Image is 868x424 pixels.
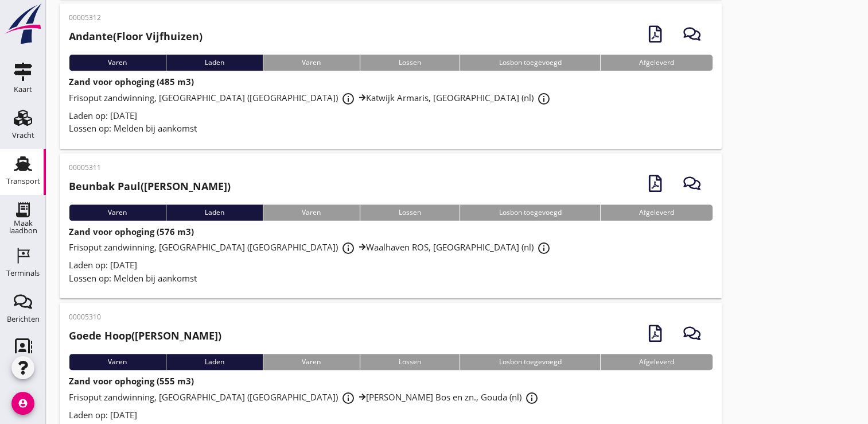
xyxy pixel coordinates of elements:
[263,55,360,71] div: Varen
[7,315,40,323] div: Berichten
[263,205,360,221] div: Varen
[2,3,44,45] img: logo-small.a267ee39.svg
[69,13,203,23] p: 00005312
[341,241,355,255] i: info_outline
[69,122,197,134] span: Lossen op: Melden bij aankomst
[11,392,34,415] i: account_circle
[460,205,600,221] div: Losbon toegevoegd
[166,55,263,71] div: Laden
[60,153,722,299] a: 00005311Beunbak Paul([PERSON_NAME])VarenLadenVarenLossenLosbon toegevoegdAfgeleverdZand voor opho...
[12,132,34,139] div: Vracht
[14,86,32,93] div: Kaart
[69,110,137,121] span: Laden op: [DATE]
[600,55,713,71] div: Afgeleverd
[69,205,166,221] div: Varen
[341,92,355,106] i: info_outline
[69,328,221,344] h2: ([PERSON_NAME])
[600,354,713,370] div: Afgeleverd
[69,375,194,387] strong: Zand voor ophoging (555 m3)
[166,354,263,370] div: Laden
[166,205,263,221] div: Laden
[360,205,460,221] div: Lossen
[360,354,460,370] div: Lossen
[263,354,360,370] div: Varen
[600,205,713,221] div: Afgeleverd
[69,179,231,194] h2: ([PERSON_NAME])
[69,259,137,271] span: Laden op: [DATE]
[69,226,194,237] strong: Zand voor ophoging (576 m3)
[69,55,166,71] div: Varen
[537,92,551,106] i: info_outline
[69,241,554,253] span: Frisoput zandwinning, [GEOGRAPHIC_DATA] ([GEOGRAPHIC_DATA]) Waalhaven ROS, [GEOGRAPHIC_DATA] (nl)
[69,272,197,284] span: Lossen op: Melden bij aankomst
[6,178,40,185] div: Transport
[460,55,600,71] div: Losbon toegevoegd
[69,163,231,173] p: 00005311
[360,55,460,71] div: Lossen
[69,409,137,421] span: Laden op: [DATE]
[69,179,141,193] strong: Beunbak Paul
[537,241,551,255] i: info_outline
[69,29,113,43] strong: Andante
[69,391,542,403] span: Frisoput zandwinning, [GEOGRAPHIC_DATA] ([GEOGRAPHIC_DATA]) [PERSON_NAME] Bos en zn., Gouda (nl)
[525,391,539,405] i: info_outline
[69,76,194,87] strong: Zand voor ophoging (485 m3)
[6,269,40,277] div: Terminals
[460,354,600,370] div: Losbon toegevoegd
[69,354,166,370] div: Varen
[341,391,355,405] i: info_outline
[69,92,554,103] span: Frisoput zandwinning, [GEOGRAPHIC_DATA] ([GEOGRAPHIC_DATA]) Katwijk Armaris, [GEOGRAPHIC_DATA] (nl)
[69,312,221,322] p: 00005310
[60,3,722,149] a: 00005312Andante(Floor Vijfhuizen)VarenLadenVarenLossenLosbon toegevoegdAfgeleverdZand voor ophogi...
[69,329,131,342] strong: Goede Hoop
[69,29,203,44] h2: (Floor Vijfhuizen)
